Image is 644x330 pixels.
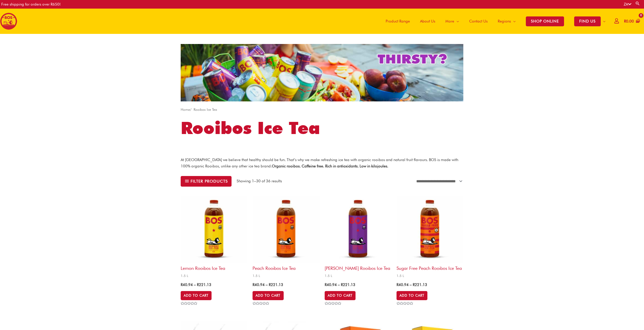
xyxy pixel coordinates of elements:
bdi: 0.00 [624,19,634,24]
span: R [624,19,626,24]
h2: [PERSON_NAME] Rooibos Ice Tea [325,263,391,271]
img: berry rooibos ice tea [325,196,391,263]
a: About Us [415,9,440,34]
a: [PERSON_NAME] Rooibos Ice Tea1.5 L [325,196,391,279]
span: FIND US [574,16,601,26]
bdi: 40.94 [397,282,409,287]
span: – [266,282,268,287]
nav: Site Navigation [377,9,611,34]
span: More [445,14,454,29]
bdi: 221.13 [269,282,283,287]
h2: Lemon Rooibos Ice Tea [181,263,247,271]
img: lemon rooibos ice tea 1.5L [181,196,247,263]
span: – [338,282,340,287]
img: sugar free rooibos ice tea 1.5L [397,196,463,263]
h1: Rooibos Ice Tea [181,116,463,140]
span: Product Range [386,14,410,29]
a: Contact Us [464,9,493,34]
a: Sugar Free Peach Rooibos Ice Tea1.5 L [397,196,463,279]
span: 1.5 L [397,274,463,278]
span: Contact Us [469,14,488,29]
span: 1.5 L [253,274,319,278]
a: Home [181,107,190,112]
span: SHOP ONLINE [526,16,564,26]
a: More [440,9,464,34]
img: lemon rooibos ice tea [253,196,319,263]
span: R [397,282,399,287]
a: Regions [493,9,521,34]
bdi: 221.13 [197,282,211,287]
span: Filter products [191,179,228,183]
span: About Us [420,14,435,29]
a: ZA [624,2,631,7]
a: Select options for “Peach Rooibos Ice Tea” [253,291,283,300]
span: 1.5 L [325,274,391,278]
span: R [341,282,343,287]
a: Select options for “Sugar Free Peach Rooibos Ice Tea” [397,291,427,300]
a: Product Range [381,9,415,34]
img: screenshot [181,44,463,101]
a: Lemon Rooibos Ice Tea1.5 L [181,196,247,279]
a: Search button [635,1,640,6]
a: View Shopping Cart, empty [623,16,640,27]
bdi: 221.13 [341,282,355,287]
span: R [181,282,183,287]
a: Peach Rooibos Ice Tea1.5 L [253,196,319,279]
bdi: 221.13 [413,282,427,287]
span: R [325,282,327,287]
span: 1.5 L [181,274,247,278]
p: Showing 1–30 of 36 results [237,178,282,184]
a: Select options for “Berry Rooibos Ice Tea” [325,291,356,300]
button: Filter products [181,176,232,187]
span: Regions [498,14,511,29]
span: R [413,282,415,287]
bdi: 40.94 [181,282,193,287]
nav: Breadcrumb [181,106,463,113]
span: – [410,282,412,287]
span: – [194,282,196,287]
span: R [253,282,255,287]
p: At [GEOGRAPHIC_DATA] we believe that healthy should be fun. That’s why we make refreshing ice tea... [181,157,463,169]
select: Shop order [413,176,463,186]
bdi: 40.94 [325,282,337,287]
h2: Sugar Free Peach Rooibos Ice Tea [397,263,463,271]
h2: Peach Rooibos Ice Tea [253,263,319,271]
bdi: 40.94 [253,282,265,287]
span: R [269,282,271,287]
a: SHOP ONLINE [521,9,569,34]
span: R [197,282,199,287]
strong: Organic rooibos. Caffeine free. Rich in antioxidants. Low in kilojoules. [272,164,388,168]
a: Select options for “Lemon Rooibos Ice Tea” [181,291,212,300]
